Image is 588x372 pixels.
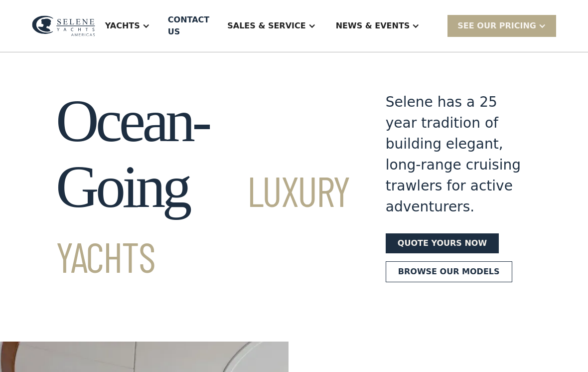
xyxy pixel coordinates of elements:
div: Yachts [95,6,160,46]
div: Sales & Service [217,6,325,46]
div: Selene has a 25 year tradition of building elegant, long-range cruising trawlers for active adven... [386,92,532,217]
a: Browse our models [386,261,512,282]
div: SEE Our Pricing [457,20,536,32]
div: SEE Our Pricing [447,15,556,36]
div: Contact US [168,14,209,38]
span: Luxury Yachts [56,165,350,281]
a: Quote yours now [386,233,499,253]
h1: Ocean-Going [56,88,350,286]
div: News & EVENTS [336,20,410,32]
div: News & EVENTS [326,6,430,46]
div: Yachts [105,20,140,32]
div: Sales & Service [227,20,305,32]
img: logo [32,15,95,36]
